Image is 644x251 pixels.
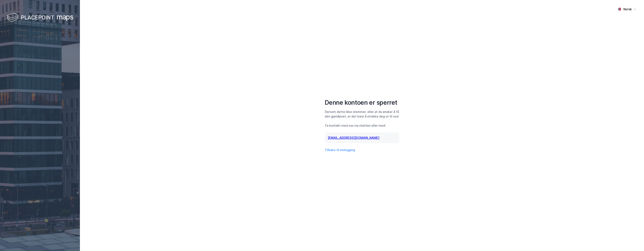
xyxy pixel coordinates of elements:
a: [EMAIL_ADDRESS][DOMAIN_NAME] [328,136,380,140]
div: Ta kontakt med oss via chatten eller med: [325,123,399,128]
div: Norsk [623,7,632,11]
div: Denne kontoen er sperret [325,99,399,106]
img: logo-white.f07954bde2210d2a523dddb988cd2aa7.svg [7,12,73,23]
iframe: Chat Widget [625,233,644,251]
div: Dersom dette ikke stemmer, eller at du ønsker å få den gjenåpnet, er det bare å strekke deg ut ti... [325,109,399,119]
div: Kontrollprogram for chat [625,233,644,251]
button: Tilbake til innlogging [325,148,355,152]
